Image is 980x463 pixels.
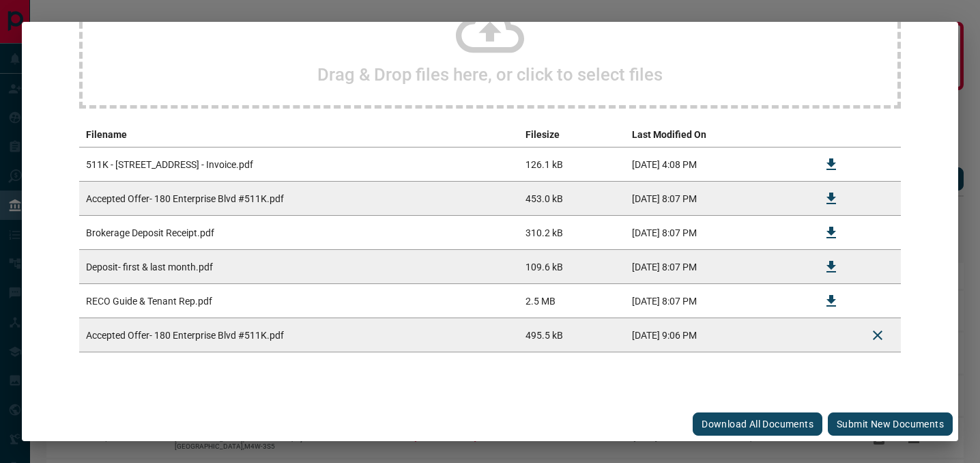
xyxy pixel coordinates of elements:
[519,250,625,284] td: 109.6 kB
[625,182,808,216] td: [DATE] 8:07 PM
[815,216,848,249] button: Download
[828,412,953,436] button: Submit new documents
[693,412,822,436] button: Download All Documents
[625,122,808,148] th: Last Modified On
[79,148,519,182] td: 511K - [STREET_ADDRESS] - Invoice.pdf
[79,122,519,148] th: Filename
[625,318,808,352] td: [DATE] 9:06 PM
[815,285,848,318] button: Download
[79,182,519,216] td: Accepted Offer- 180 Enterprise Blvd #511K.pdf
[808,122,854,148] th: download action column
[317,64,663,85] h2: Drag & Drop files here, or click to select files
[625,250,808,284] td: [DATE] 8:07 PM
[79,250,519,284] td: Deposit- first & last month.pdf
[625,148,808,182] td: [DATE] 4:08 PM
[625,284,808,318] td: [DATE] 8:07 PM
[625,216,808,250] td: [DATE] 8:07 PM
[815,182,848,215] button: Download
[519,216,625,250] td: 310.2 kB
[79,284,519,318] td: RECO Guide & Tenant Rep.pdf
[519,318,625,352] td: 495.5 kB
[519,122,625,148] th: Filesize
[79,216,519,250] td: Brokerage Deposit Receipt.pdf
[519,148,625,182] td: 126.1 kB
[815,148,848,181] button: Download
[815,251,848,283] button: Download
[79,318,519,352] td: Accepted Offer- 180 Enterprise Blvd #511K.pdf
[519,182,625,216] td: 453.0 kB
[519,284,625,318] td: 2.5 MB
[854,122,901,148] th: delete file action column
[861,319,894,352] button: Delete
